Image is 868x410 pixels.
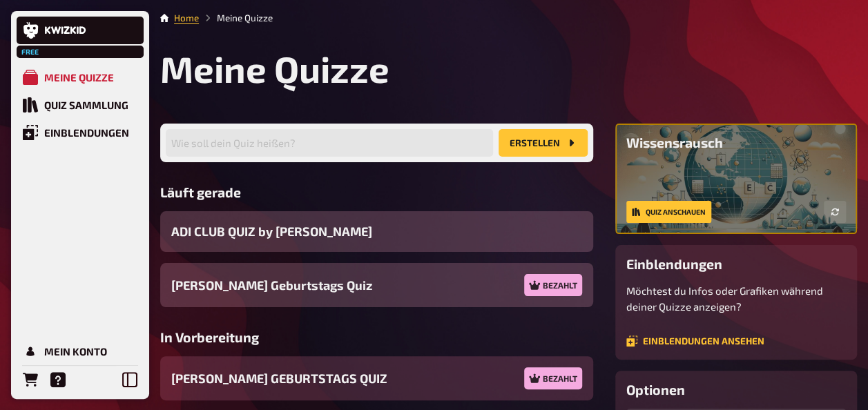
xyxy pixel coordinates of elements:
a: Mein Konto [17,338,144,365]
a: Einblendungen ansehen [626,335,764,346]
a: Meine Quizze [17,64,144,91]
div: Einblendungen [44,126,129,139]
a: Einblendungen [17,119,144,146]
h3: Einblendungen [626,256,846,272]
button: Erstellen [499,129,588,157]
li: Home [174,11,199,25]
span: ADI CLUB QUIZ by [PERSON_NAME] [171,222,372,241]
h3: Optionen [626,382,846,398]
div: Meine Quizze [44,71,114,84]
a: [PERSON_NAME] GEBURTSTAGS QUIZBezahlt [160,356,593,400]
li: Meine Quizze [199,11,273,25]
a: Quiz anschauen [626,201,711,223]
input: Wie soll dein Quiz heißen? [166,129,493,157]
a: Quiz Sammlung [17,91,144,119]
p: Möchtest du Infos oder Grafiken während deiner Quizze anzeigen? [626,283,846,314]
div: Quiz Sammlung [44,99,128,111]
a: Hilfe [44,366,72,393]
h3: In Vorbereitung [160,329,593,345]
a: ADI CLUB QUIZ by [PERSON_NAME] [160,211,593,252]
a: Bestellungen [17,366,44,393]
h3: Läuft gerade [160,184,593,200]
div: Mein Konto [44,345,107,358]
a: [PERSON_NAME] Geburtstags QuizBezahlt [160,263,593,307]
span: [PERSON_NAME] GEBURTSTAGS QUIZ [171,369,387,388]
span: Free [18,48,43,56]
h3: Wissensrausch [626,135,846,150]
a: Home [174,12,199,23]
div: Bezahlt [524,367,582,389]
h1: Meine Quizze [160,47,857,90]
span: [PERSON_NAME] Geburtstags Quiz [171,276,372,295]
div: Bezahlt [524,274,582,296]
